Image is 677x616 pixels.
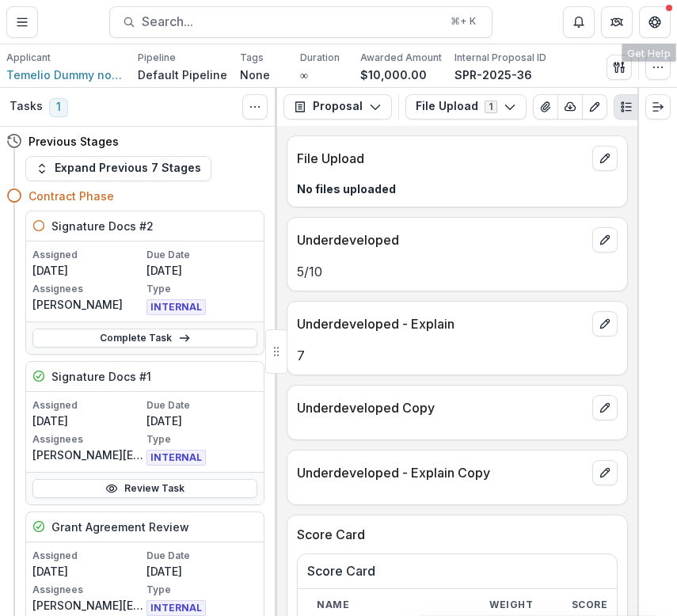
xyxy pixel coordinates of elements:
[307,564,607,579] h3: Score Card
[447,13,479,30] div: ⌘ + K
[49,98,68,117] span: 1
[32,398,143,413] p: Assigned
[138,51,176,65] p: Pipeline
[592,395,618,420] button: edit
[146,549,257,563] p: Due Date
[32,329,257,348] a: Complete Task
[32,583,143,597] p: Assignees
[592,460,618,485] button: edit
[360,67,427,83] p: $10,000.00
[146,563,257,580] p: [DATE]
[32,549,143,563] p: Assigned
[32,479,257,498] a: Review Task
[360,51,442,65] p: Awarded Amount
[240,67,270,83] p: None
[51,519,189,535] h5: Grant Agreement Review
[297,346,618,365] p: 7
[297,463,586,482] p: Underdeveloped - Explain Copy
[6,67,125,83] a: Temelio Dummy nonprofittttttttt a4 sda16s5d
[32,413,143,429] p: [DATE]
[32,248,143,262] p: Assigned
[297,181,618,197] p: No files uploaded
[592,146,618,171] button: edit
[146,432,257,447] p: Type
[297,398,586,417] p: Underdeveloped Copy
[533,94,558,120] button: View Attached Files
[455,51,546,65] p: Internal Proposal ID
[300,67,308,83] p: ∞
[146,299,206,315] span: INTERNAL
[242,94,268,120] button: Toggle View Cancelled Tasks
[32,262,143,279] p: [DATE]
[29,133,119,150] h4: Previous Stages
[300,51,340,65] p: Duration
[29,188,114,204] h4: Contract Phase
[283,94,392,120] button: Proposal
[297,525,611,544] p: Score Card
[6,6,38,38] button: Toggle Menu
[32,432,143,447] p: Assignees
[146,282,257,296] p: Type
[614,94,639,120] button: Plaintext view
[146,583,257,597] p: Type
[645,94,671,120] button: Expand right
[32,447,143,463] p: [PERSON_NAME][EMAIL_ADDRESS][DOMAIN_NAME]
[51,218,154,234] h5: Signature Docs #2
[146,600,206,616] span: INTERNAL
[32,597,143,614] p: [PERSON_NAME][EMAIL_ADDRESS][DOMAIN_NAME]
[32,296,143,313] p: [PERSON_NAME]
[32,282,143,296] p: Assignees
[146,450,206,466] span: INTERNAL
[32,563,143,580] p: [DATE]
[297,149,586,168] p: File Upload
[601,6,633,38] button: Partners
[455,67,532,83] p: SPR-2025-36
[146,413,257,429] p: [DATE]
[582,94,607,120] button: Edit as form
[592,311,618,337] button: edit
[297,230,586,249] p: Underdeveloped
[146,262,257,279] p: [DATE]
[109,6,493,38] button: Search...
[142,14,441,29] span: Search...
[10,100,43,113] h3: Tasks
[146,398,257,413] p: Due Date
[297,314,586,333] p: Underdeveloped - Explain
[138,67,227,83] p: Default Pipeline
[6,51,51,65] p: Applicant
[639,6,671,38] button: Get Help
[240,51,264,65] p: Tags
[146,248,257,262] p: Due Date
[563,6,595,38] button: Notifications
[25,156,211,181] button: Expand Previous 7 Stages
[405,94,527,120] button: File Upload1
[51,368,151,385] h5: Signature Docs #1
[592,227,618,253] button: edit
[297,262,618,281] p: 5 / 10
